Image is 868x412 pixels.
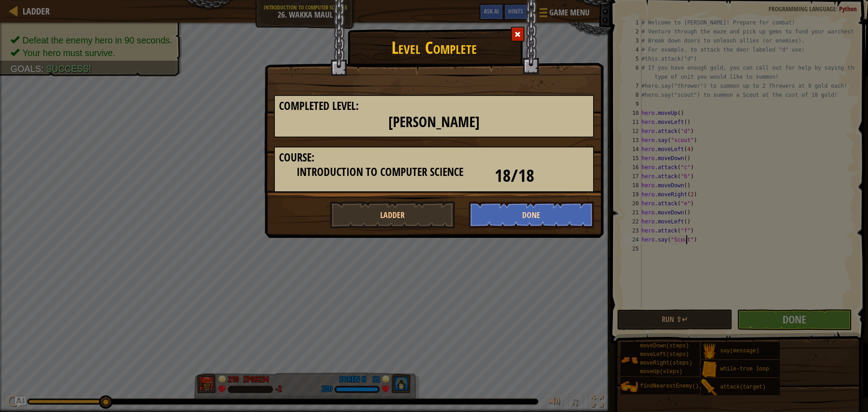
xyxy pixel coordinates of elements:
h3: Introduction to Computer Science [279,166,481,178]
h3: Completed Level: [279,100,589,112]
h2: [PERSON_NAME] [279,114,589,130]
h3: Course: [279,152,589,164]
span: 18/18 [495,163,534,187]
button: Ladder [330,201,455,228]
button: Done [469,201,594,228]
h1: Level Complete [265,33,603,57]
